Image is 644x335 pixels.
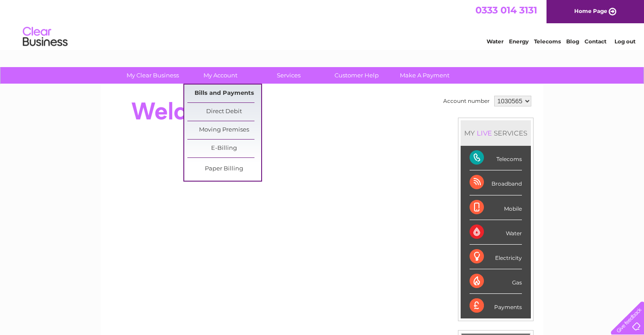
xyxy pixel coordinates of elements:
[470,220,522,245] div: Water
[566,38,579,45] a: Blog
[470,245,522,269] div: Electricity
[184,67,258,84] a: My Account
[187,160,261,178] a: Paper Billing
[614,38,636,45] a: Log out
[116,67,190,84] a: My Clear Business
[470,294,522,318] div: Payments
[509,38,529,45] a: Energy
[111,5,534,43] div: Clear Business is a trading name of Verastar Limited (registered in [GEOGRAPHIC_DATA] No. 3667643...
[187,103,261,121] a: Direct Debit
[534,38,561,45] a: Telecoms
[22,23,68,51] img: logo.png
[470,146,522,170] div: Telecoms
[470,269,522,294] div: Gas
[252,67,326,84] a: Services
[487,38,504,45] a: Water
[320,67,394,84] a: Customer Help
[475,4,537,16] a: 0333 014 3131
[441,93,492,109] td: Account number
[388,67,462,84] a: Make A Payment
[475,129,494,137] div: LIVE
[187,121,261,139] a: Moving Premises
[585,38,606,45] a: Contact
[187,85,261,102] a: Bills and Payments
[470,170,522,195] div: Broadband
[470,195,522,220] div: Mobile
[461,120,531,146] div: MY SERVICES
[187,140,261,157] a: E-Billing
